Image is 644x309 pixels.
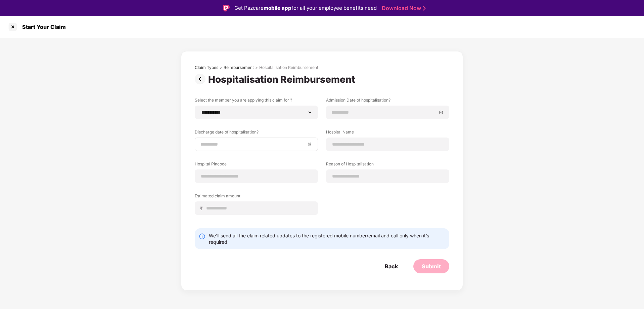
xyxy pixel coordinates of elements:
[264,5,291,11] strong: mobile app
[422,263,441,270] div: Submit
[195,65,218,70] div: Claim Types
[382,5,424,12] a: Download Now
[200,205,205,211] span: ₹
[255,65,258,70] div: >
[423,5,426,12] img: Stroke
[220,65,222,70] div: >
[18,24,66,30] div: Start Your Claim
[234,4,377,12] div: Get Pazcare for all your employee benefits need
[195,193,318,201] label: Estimated claim amount
[209,232,445,245] div: We’ll send all the claim related updates to the registered mobile number/email and call only when...
[195,74,208,84] img: svg+xml;base64,PHN2ZyBpZD0iUHJldi0zMngzMiIgeG1sbnM9Imh0dHA6Ly93d3cudzMub3JnLzIwMDAvc3ZnIiB3aWR0aD...
[259,65,318,70] div: Hospitalisation Reimbursement
[224,65,254,70] div: Reimbursement
[385,263,398,270] div: Back
[326,161,449,169] label: Reason of Hospitalisation
[326,97,449,106] label: Admission Date of hospitalisation?
[326,129,449,138] label: Hospital Name
[208,74,358,85] div: Hospitalisation Reimbursement
[195,161,318,169] label: Hospital Pincode
[199,233,205,240] img: svg+xml;base64,PHN2ZyBpZD0iSW5mby0yMHgyMCIgeG1sbnM9Imh0dHA6Ly93d3cudzMub3JnLzIwMDAvc3ZnIiB3aWR0aD...
[195,97,318,106] label: Select the member you are applying this claim for ?
[195,129,318,138] label: Discharge date of hospitalisation?
[223,5,230,11] img: Logo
